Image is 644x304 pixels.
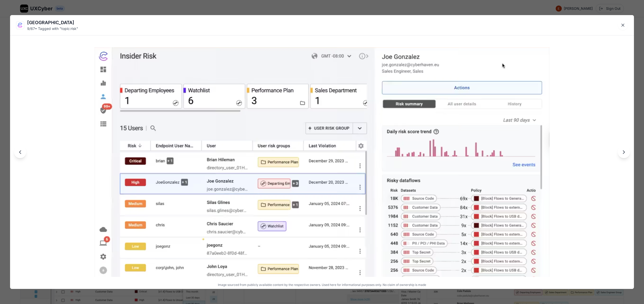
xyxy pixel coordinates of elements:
[618,146,630,158] button: Next image
[27,26,78,31] div: 9 / 67 • Tagged with " topic:risk "
[27,19,78,26] div: [GEOGRAPHIC_DATA]
[14,146,26,158] button: Previous image
[12,283,632,287] p: Image sourced from publicly available content by the respective owners. Used here for information...
[95,47,549,277] img: Cyberhaven image 9
[16,21,24,29] img: Cyberhaven logo
[618,20,628,30] button: Close lightbox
